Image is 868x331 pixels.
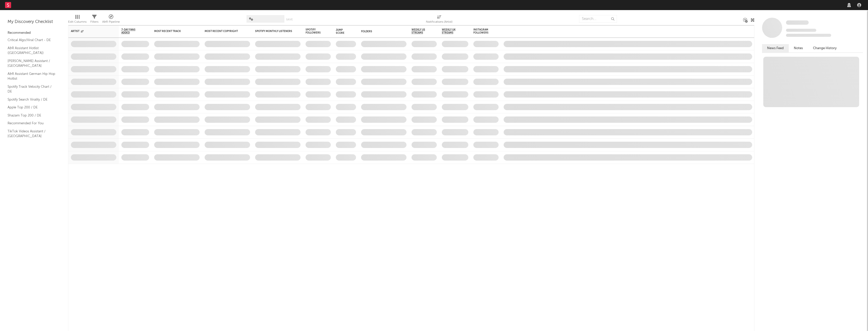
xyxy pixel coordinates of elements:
[205,30,242,33] div: Most Recent Copyright
[121,28,142,34] span: 7-Day Fans Added
[68,19,87,25] div: Edit Columns
[102,13,120,27] div: A&R Pipeline
[8,19,61,25] div: My Discovery Checklist
[8,84,56,94] a: Spotify Track Velocity Chart / DE
[473,28,491,34] div: Instagram Followers
[412,28,429,34] span: Weekly US Streams
[8,58,56,69] a: [PERSON_NAME] Assistant / [GEOGRAPHIC_DATA]
[90,13,98,27] div: Filters
[306,28,323,34] div: Spotify Followers
[8,113,56,118] a: Shazam Top 200 / DE
[762,44,789,52] button: News Feed
[426,19,452,25] div: Notifications (Artist)
[102,19,120,25] div: A&R Pipeline
[68,13,87,27] div: Edit Columns
[8,105,56,110] a: Apple Top 200 / DE
[786,34,831,37] span: 0 fans last week
[786,20,809,25] span: Some Artist
[789,44,808,52] button: Notes
[442,28,461,34] span: Weekly UK Streams
[255,30,293,33] div: Spotify Monthly Listeners
[8,121,56,126] a: Recommended For You
[8,71,56,81] a: A&R Assistant German Hip Hop Hotlist
[8,129,56,139] a: TikTok Videos Assistant / [GEOGRAPHIC_DATA]
[786,20,809,25] a: Some Artist
[8,37,56,43] a: Critical Algo/Viral Chart - DE
[154,30,192,33] div: Most Recent Track
[286,18,293,21] button: Save
[8,30,61,36] div: Recommended
[336,28,348,35] div: Jump Score
[808,44,842,52] button: Change History
[361,30,399,33] div: Folders
[426,13,452,27] div: Notifications (Artist)
[786,29,816,32] span: Tracking Since: [DATE]
[90,19,98,25] div: Filters
[8,97,56,102] a: Spotify Search Virality / DE
[579,15,617,23] input: Search...
[8,45,56,56] a: A&R Assistant Hotlist ([GEOGRAPHIC_DATA])
[71,30,109,33] div: Artist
